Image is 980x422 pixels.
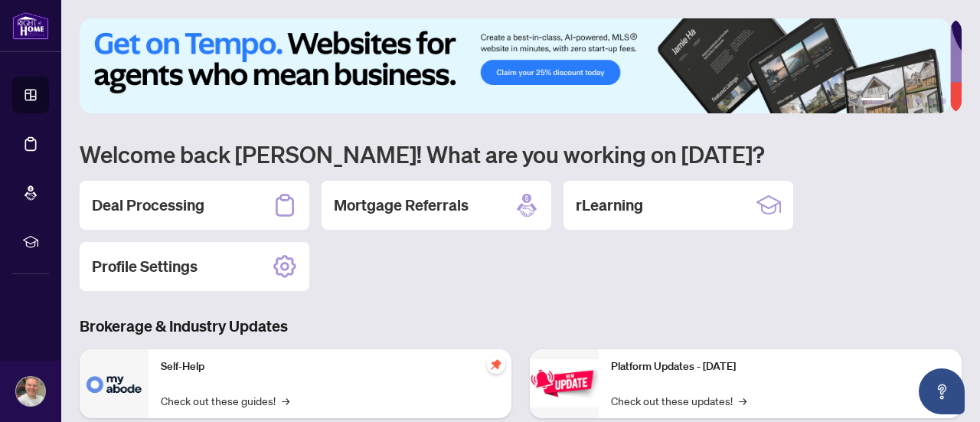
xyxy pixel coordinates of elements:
h3: Brokerage & Industry Updates [80,316,962,337]
span: pushpin [487,355,505,374]
button: 6 [940,98,946,104]
h2: Mortgage Referrals [334,195,469,216]
button: 1 [861,98,885,104]
h1: Welcome back [PERSON_NAME]! What are you working on [DATE]? [80,139,962,168]
span: → [739,392,746,409]
p: Self-Help [161,358,499,375]
h2: rLearning [576,195,643,216]
h2: Profile Settings [92,256,198,277]
button: 2 [891,98,897,104]
h2: Deal Processing [92,195,204,216]
a: Check out these guides!→ [161,392,289,409]
img: logo [12,11,49,40]
img: Profile Icon [16,377,45,406]
span: → [282,392,289,409]
img: Slide 0 [80,18,950,113]
a: Check out these updates!→ [611,392,746,409]
button: 3 [903,98,910,104]
img: Platform Updates - June 23, 2025 [530,359,599,407]
img: Self-Help [80,349,149,418]
button: Open asap [919,368,965,414]
p: Platform Updates - [DATE] [611,358,949,375]
button: 5 [928,98,934,104]
button: 4 [916,98,922,104]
